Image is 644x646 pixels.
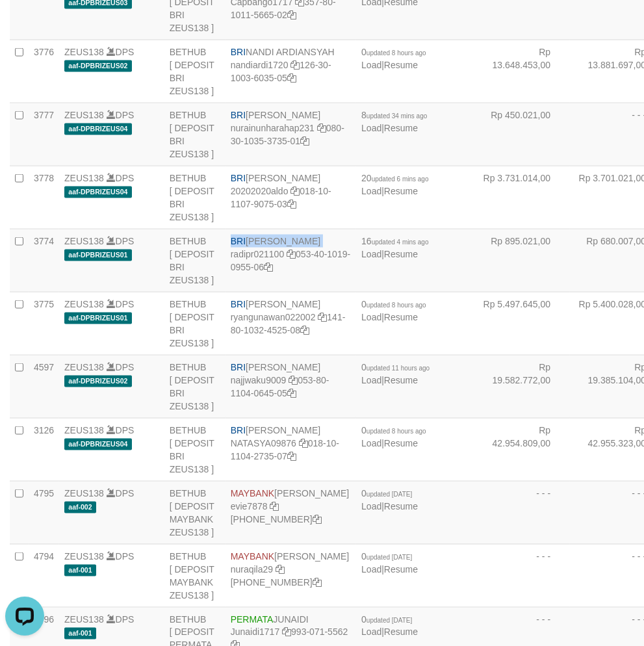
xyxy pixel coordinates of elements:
[29,419,59,482] td: 3126
[59,355,164,419] td: DPS
[59,419,164,482] td: DPS
[231,186,289,196] a: 20202020aldo
[287,199,296,209] a: Copy 018101107907503 to clipboard
[64,299,104,309] a: ZEUS138
[361,564,381,575] a: Load
[59,166,164,229] td: DPS
[384,186,418,196] a: Resume
[64,173,104,183] a: ZEUS138
[164,545,225,608] td: BETHUB [ DEPOSIT MAYBANK ZEUS138 ]
[361,614,418,638] span: |
[367,491,412,498] span: updated [DATE]
[59,545,164,608] td: DPS
[270,501,279,511] a: Copy evie7878 to clipboard
[64,376,132,387] span: aaf-DPBRIZEUS02
[29,545,59,608] td: 4794
[361,488,412,498] span: 0
[361,425,426,448] span: |
[384,627,418,638] a: Resume
[361,551,418,575] span: |
[276,564,285,575] a: Copy nuraqila29 to clipboard
[64,47,104,57] a: ZEUS138
[231,47,246,57] span: BRI
[361,425,426,435] span: 0
[164,229,225,292] td: BETHUB [ DEPOSIT BRI ZEUS138 ]
[225,103,356,166] td: [PERSON_NAME] 080-30-1035-3735-01
[225,229,356,292] td: [PERSON_NAME] 053-40-1019-0955-06
[361,375,381,385] a: Load
[164,292,225,355] td: BETHUB [ DEPOSIT BRI ZEUS138 ]
[367,49,426,57] span: updated 8 hours ago
[367,365,430,372] span: updated 11 hours ago
[64,565,96,576] span: aaf-001
[59,103,164,166] td: DPS
[474,166,570,229] td: Rp 3.731.014,00
[287,10,296,20] a: Copy 357801011566502 to clipboard
[384,564,418,575] a: Resume
[313,577,322,588] a: Copy 8743968600 to clipboard
[225,482,356,545] td: [PERSON_NAME] [PHONE_NUMBER]
[287,388,296,398] a: Copy 053801104064505 to clipboard
[29,229,59,292] td: 3774
[361,299,426,322] span: |
[64,362,104,372] a: ZEUS138
[264,262,273,272] a: Copy 053401019095506 to clipboard
[29,482,59,545] td: 4795
[164,355,225,419] td: BETHUB [ DEPOSIT BRI ZEUS138 ]
[367,302,426,309] span: updated 8 hours ago
[231,249,285,259] a: radipr021100
[231,299,246,309] span: BRI
[290,186,300,196] a: Copy 20202020aldo to clipboard
[231,123,315,133] a: nurainunharahap231
[164,482,225,545] td: BETHUB [ DEPOSIT MAYBANK ZEUS138 ]
[474,229,570,292] td: Rp 895.021,00
[367,617,412,624] span: updated [DATE]
[231,614,274,625] span: PERMATA
[361,186,381,196] a: Load
[361,236,428,259] span: |
[231,60,289,70] a: nandiardi1720
[59,229,164,292] td: DPS
[231,501,268,511] a: evie7878
[29,355,59,419] td: 4597
[290,60,300,70] a: Copy nandiardi1720 to clipboard
[231,110,246,120] span: BRI
[361,60,381,70] a: Load
[361,362,430,372] span: 0
[225,166,356,229] td: [PERSON_NAME] 018-10-1107-9075-03
[59,482,164,545] td: DPS
[361,173,428,183] span: 20
[231,627,280,638] a: Junaidi1717
[231,375,287,385] a: najjwaku9009
[361,551,412,562] span: 0
[384,249,418,259] a: Resume
[384,375,418,385] a: Resume
[164,166,225,229] td: BETHUB [ DEPOSIT BRI ZEUS138 ]
[29,103,59,166] td: 3777
[361,312,381,322] a: Load
[474,40,570,103] td: Rp 13.648.453,00
[64,614,104,625] a: ZEUS138
[5,5,44,44] button: Open LiveChat chat widget
[59,292,164,355] td: DPS
[225,545,356,608] td: [PERSON_NAME] [PHONE_NUMBER]
[474,292,570,355] td: Rp 5.497.645,00
[384,123,418,133] a: Resume
[367,554,412,561] span: updated [DATE]
[29,166,59,229] td: 3778
[231,362,246,372] span: BRI
[361,173,428,196] span: |
[282,627,291,638] a: Copy Junaidi1717 to clipboard
[361,501,381,511] a: Load
[64,551,104,562] a: ZEUS138
[361,438,381,448] a: Load
[384,312,418,322] a: Resume
[287,249,296,259] a: Copy radipr021100 to clipboard
[64,187,132,198] span: aaf-DPBRIZEUS04
[231,438,296,448] a: NATASYA09876
[64,425,104,435] a: ZEUS138
[289,375,298,385] a: Copy najjwaku9009 to clipboard
[231,236,246,246] span: BRI
[474,545,570,608] td: - - -
[474,103,570,166] td: Rp 450.021,00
